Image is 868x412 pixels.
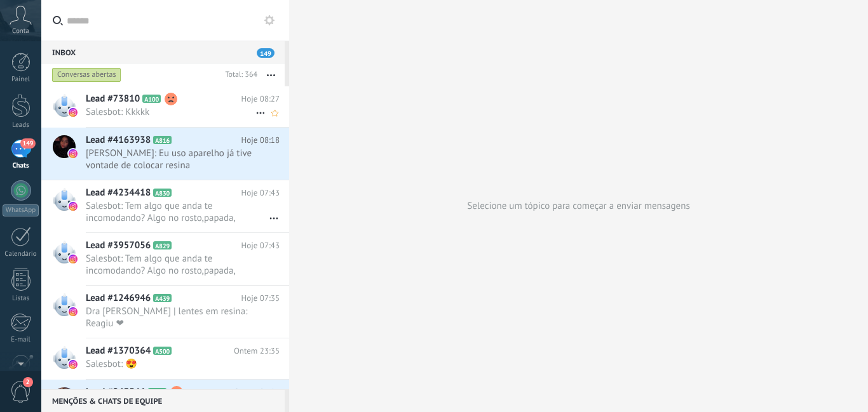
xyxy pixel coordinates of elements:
button: Mais [257,63,285,86]
span: 149 [257,48,275,58]
a: Lead #73810 A100 Hoje 08:27 Salesbot: Kkkkk [41,86,289,127]
span: Lead #243546 [86,386,146,399]
span: Hoje 07:35 [241,292,280,305]
div: Inbox [41,41,285,63]
img: instagram.svg [69,360,78,369]
a: Lead #4163938 A816 Hoje 08:18 [PERSON_NAME]: Eu uso aparelho já tive vontade de colocar resina [41,128,289,180]
a: Lead #4234418 A830 Hoje 07:43 Salesbot: Tem algo que anda te incomodando? Algo no rosto,papada, c... [41,180,289,232]
a: Lead #1370364 A500 Ontem 23:35 Salesbot: 😍 [41,338,289,379]
span: A500 [153,347,172,355]
img: instagram.svg [69,149,78,158]
span: Lead #73810 [86,93,140,105]
div: Leads [3,121,39,130]
a: Lead #3957056 A829 Hoje 07:43 Salesbot: Tem algo que anda te incomodando? Algo no rosto,papada, c... [41,233,289,285]
span: A439 [153,294,172,302]
span: Dra [PERSON_NAME] | lentes em resina: Reagiu ❤ [86,305,255,329]
span: Salesbot: Tem algo que anda te incomodando? Algo no rosto,papada, contorno, bigode chinês, lábios... [86,200,255,224]
span: Lead #1370364 [86,345,151,357]
div: E-mail [3,336,39,344]
span: Salesbot: Kkkkk [86,106,255,118]
div: Conversas abertas [52,67,121,83]
div: Menções & Chats de equipe [41,389,285,412]
span: Ontem 23:13 [234,386,280,399]
a: Lead #1246946 A439 Hoje 07:35 Dra [PERSON_NAME] | lentes em resina: Reagiu ❤ [41,286,289,338]
div: Chats [3,162,39,170]
span: A100 [142,95,161,103]
span: A829 [153,241,172,249]
span: Salesbot: Tem algo que anda te incomodando? Algo no rosto,papada, contorno, bigode chinês, lábios... [86,253,255,277]
div: Painel [3,76,39,84]
img: instagram.svg [69,307,78,316]
img: instagram.svg [69,255,78,263]
img: instagram.svg [69,108,78,117]
span: Ontem 23:35 [234,345,280,357]
span: [PERSON_NAME]: Eu uso aparelho já tive vontade de colocar resina [86,147,255,171]
div: Listas [3,295,39,303]
span: 149 [20,138,35,149]
span: Lead #4163938 [86,134,151,147]
img: instagram.svg [69,202,78,211]
div: Total: 364 [220,69,257,81]
span: Salesbot: 😍 [86,358,255,370]
span: Hoje 07:43 [241,239,280,252]
span: A830 [153,189,172,197]
span: Lead #4234418 [86,187,151,199]
span: Lead #1246946 [86,292,151,305]
span: Lead #3957056 [86,239,151,252]
div: WhatsApp [3,204,39,216]
span: Hoje 08:27 [241,93,280,105]
span: 2 [23,377,33,387]
span: A816 [153,136,172,144]
span: A158 [148,388,166,396]
div: Calendário [3,250,39,258]
span: Hoje 08:18 [241,134,280,147]
span: Conta [12,27,29,36]
span: Hoje 07:43 [241,187,280,199]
